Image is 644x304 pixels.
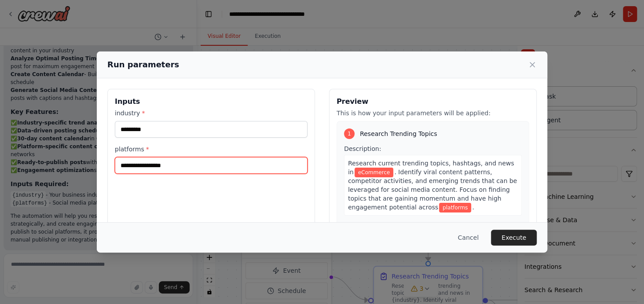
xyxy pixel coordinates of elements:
[472,204,474,211] span: .
[491,230,537,245] button: Execute
[337,96,529,107] h3: Preview
[360,129,437,138] span: Research Trending Topics
[439,203,471,212] span: Variable: platforms
[348,160,514,176] span: Research current trending topics, hashtags, and news in
[115,145,307,154] label: platforms
[451,230,486,245] button: Cancel
[115,109,307,117] label: industry
[344,145,381,152] span: Description:
[348,168,517,211] span: . Identify viral content patterns, competitor activities, and emerging trends that can be leverag...
[344,128,355,139] div: 1
[337,109,529,117] p: This is how your input parameters will be applied:
[107,59,179,71] h2: Run parameters
[115,96,307,107] h3: Inputs
[355,168,394,177] span: Variable: industry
